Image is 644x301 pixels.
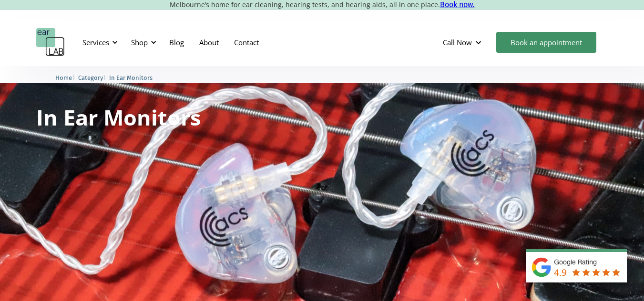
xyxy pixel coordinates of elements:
span: In Ear Monitors [109,74,153,81]
a: Contact [226,29,266,56]
li: 〉 [78,73,109,83]
a: Category [78,73,103,82]
div: Shop [125,28,159,57]
div: Shop [131,38,148,47]
a: About [192,29,226,56]
h1: In Ear Monitors [36,107,201,128]
a: home [36,28,65,57]
span: Home [55,74,72,81]
div: Services [77,28,121,57]
span: Category [78,74,103,81]
div: Call Now [435,28,491,57]
li: 〉 [55,73,78,83]
a: Blog [162,29,192,56]
a: In Ear Monitors [109,73,153,82]
div: Services [82,38,109,47]
a: Book an appointment [496,32,596,53]
a: Home [55,73,72,82]
div: Call Now [443,38,472,47]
